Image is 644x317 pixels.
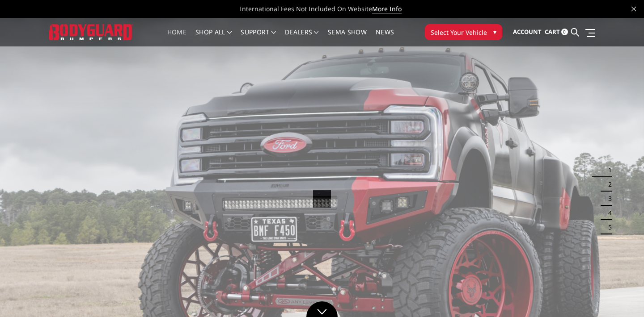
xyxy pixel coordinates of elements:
a: Support [241,29,276,46]
span: Select Your Vehicle [431,28,487,37]
a: SEMA Show [328,29,367,46]
a: More Info [372,4,402,13]
span: Account [513,28,542,36]
a: Cart 0 [545,20,568,44]
button: 2 of 5 [603,177,612,192]
button: Select Your Vehicle [425,24,502,40]
button: 1 of 5 [603,163,612,177]
span: 0 [561,29,568,35]
a: Click to Down [306,301,338,317]
button: 4 of 5 [603,206,612,220]
span: ▾ [493,27,496,37]
a: shop all [195,29,232,46]
img: BODYGUARD BUMPERS [49,24,133,41]
a: Account [513,20,542,44]
a: Home [167,29,186,46]
span: Cart [545,28,560,36]
a: News [376,29,394,46]
a: Dealers [285,29,319,46]
button: 3 of 5 [603,192,612,206]
button: 5 of 5 [603,220,612,234]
